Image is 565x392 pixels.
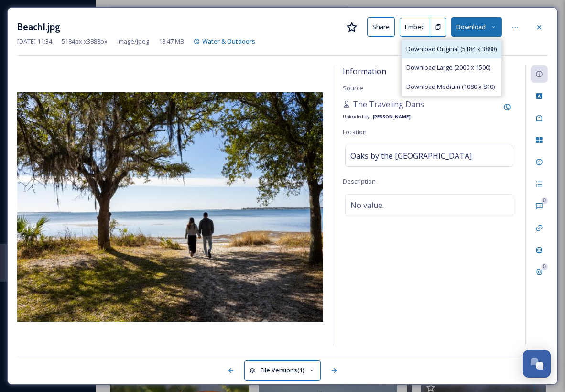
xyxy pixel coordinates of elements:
div: 0 [541,263,548,270]
span: [DATE] 11:34 [17,37,52,46]
span: Uploaded by: [343,113,371,120]
div: 0 [541,197,548,204]
span: 5184 px x 3888 px [62,37,108,46]
button: Share [367,17,395,37]
span: Oaks by the [GEOGRAPHIC_DATA] [350,150,472,162]
span: Description [343,177,376,185]
span: Location [343,128,367,136]
strong: [PERSON_NAME] [373,113,411,120]
span: No value. [350,199,384,211]
span: Source [343,84,363,92]
button: Download [451,17,502,37]
span: Information [343,66,386,76]
h3: Beach1.jpg [17,20,60,34]
span: Water & Outdoors [202,37,255,45]
span: Download Medium (1080 x 810) [406,82,495,91]
button: Embed [400,18,430,37]
img: 29f4eda7-0f2b-4e7a-8d01-dc6825069ebe.jpg [17,92,323,322]
span: image/jpeg [117,37,149,46]
button: File Versions(1) [244,360,321,380]
span: The Traveling Dans [353,98,424,110]
button: Open Chat [523,350,551,378]
span: 18.47 MB [159,37,184,46]
span: Download Large (2000 x 1500) [406,63,490,72]
span: Download Original (5184 x 3888) [406,44,497,54]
